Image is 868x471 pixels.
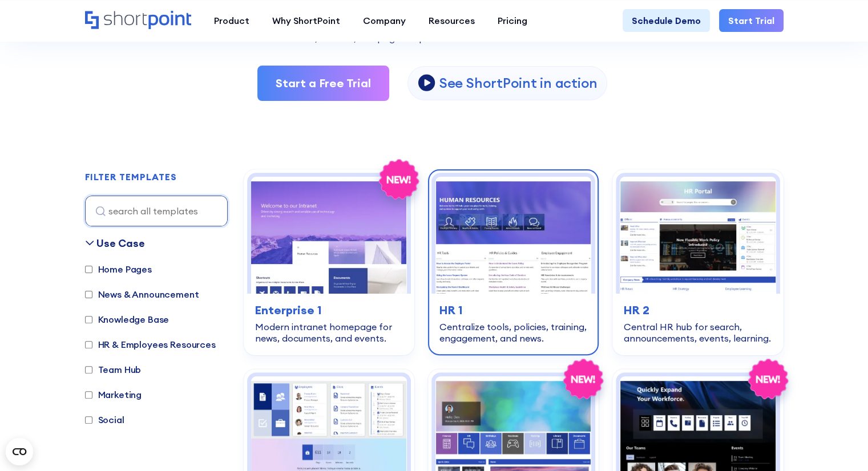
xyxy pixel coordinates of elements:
div: Pricing [498,14,527,27]
a: Why ShortPoint [261,9,352,32]
a: Home [85,11,191,30]
a: Start a Free Trial [257,66,389,101]
a: HR 1 – Human Resources Template: Centralize tools, policies, training, engagement, and news.HR 1C... [428,169,599,355]
a: Pricing [486,9,539,32]
a: Resources [417,9,486,32]
div: Why ShortPoint [272,14,340,27]
input: News & Announcement [85,291,92,298]
a: Company [352,9,417,32]
input: Social [85,416,92,424]
h3: HR 2 [624,302,772,319]
img: HR 1 – Human Resources Template: Centralize tools, policies, training, engagement, and news. [435,177,591,294]
a: Product [203,9,261,32]
a: Start Trial [719,9,784,32]
h2: FILTER TEMPLATES [85,172,177,182]
label: Knowledge Base [85,312,169,326]
div: Company [363,14,406,27]
p: See ShortPoint in action [439,74,597,92]
label: Social [85,413,124,427]
div: Central HR hub for search, announcements, events, learning. [624,321,772,344]
iframe: Chat Widget [811,416,868,471]
input: Knowledge Base [85,316,92,323]
div: Product [214,14,249,27]
h3: Enterprise 1 [255,302,403,319]
input: Team Hub [85,366,92,373]
div: Resources [429,14,475,27]
h3: HR 1 [439,302,587,319]
label: HR & Employees Resources [85,338,216,351]
a: HR 2 - HR Intranet Portal: Central HR hub for search, announcements, events, learning.HR 2Central... [612,169,783,355]
img: HR 2 - HR Intranet Portal: Central HR hub for search, announcements, events, learning. [620,177,776,294]
label: Home Pages [85,262,152,276]
button: Open CMP widget [6,438,33,465]
a: Schedule Demo [623,9,710,32]
label: Team Hub [85,363,142,376]
a: open lightbox [407,66,607,100]
input: Marketing [85,391,92,399]
div: Use Case [96,235,145,251]
div: Centralize tools, policies, training, engagement, and news. [439,321,587,344]
div: Modern intranet homepage for news, documents, and events. [255,321,403,344]
img: Enterprise 1 – SharePoint Homepage Design: Modern intranet homepage for news, documents, and events. [251,177,407,294]
a: Enterprise 1 – SharePoint Homepage Design: Modern intranet homepage for news, documents, and even... [244,169,414,355]
label: Marketing [85,388,142,401]
input: HR & Employees Resources [85,341,92,348]
input: Home Pages [85,266,92,273]
label: News & Announcement [85,287,199,301]
input: search all templates [85,196,228,226]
